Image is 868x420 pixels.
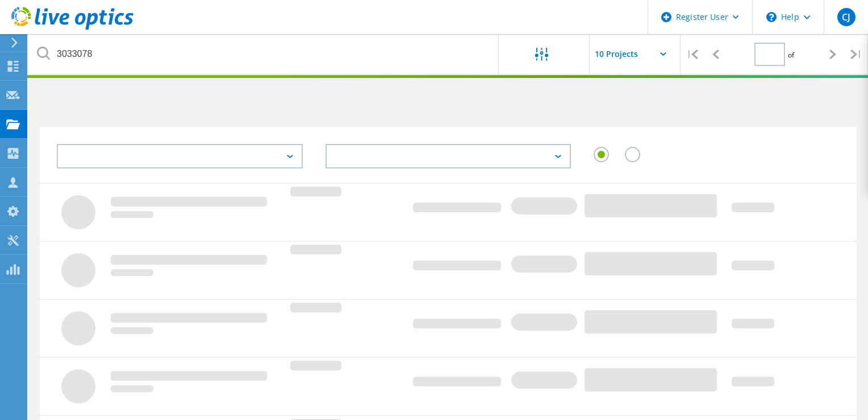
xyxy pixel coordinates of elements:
span: of [788,50,794,60]
a: Live Optics Dashboard [11,24,133,32]
input: undefined [28,34,499,74]
svg: \n [766,12,777,22]
div: | [845,34,868,75]
span: CJ [842,13,850,22]
div: | [681,34,704,75]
